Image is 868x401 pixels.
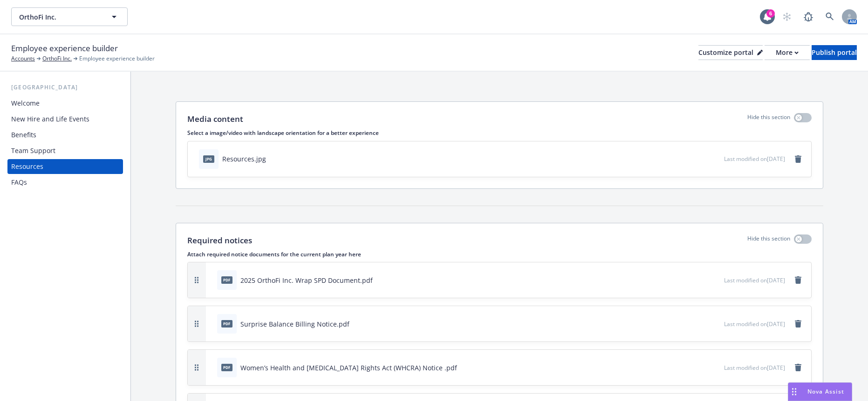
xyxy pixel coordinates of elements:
[7,143,123,158] a: Team Support
[19,12,100,22] span: OrthoFi Inc.
[7,127,123,142] a: Benefits
[240,275,373,285] div: 2025 OrthoFi Inc. Wrap SPD Document.pdf
[221,320,232,327] span: pdf
[240,319,349,329] div: Surprise Balance Billing Notice.pdf
[698,46,763,60] div: Customize portal
[807,388,844,395] span: Nova Assist
[240,363,457,373] div: Women’s Health and [MEDICAL_DATA] Rights Act (WHCRA) Notice .pdf
[712,154,720,164] button: preview file
[793,318,804,329] a: remove
[788,383,800,401] div: Drag to move
[221,364,232,371] span: pdf
[187,234,252,247] p: Required notices
[7,112,123,127] a: New Hire and Life Events
[697,363,704,373] button: download file
[799,7,818,26] a: Report a Bug
[788,382,852,401] button: Nova Assist
[11,143,55,158] div: Team Support
[697,154,704,164] button: download file
[187,113,243,125] p: Media content
[7,83,123,92] div: [GEOGRAPHIC_DATA]
[712,319,720,329] button: preview file
[697,319,704,329] button: download file
[724,276,785,284] span: Last modified on [DATE]
[42,54,72,63] a: OrthoFi Inc.
[766,9,775,18] div: 6
[793,274,804,286] a: remove
[712,363,720,373] button: preview file
[697,275,704,285] button: download file
[221,276,232,283] span: pdf
[11,54,35,63] a: Accounts
[765,45,810,60] button: More
[7,96,123,111] a: Welcome
[724,320,785,328] span: Last modified on [DATE]
[11,7,128,26] button: OrthoFi Inc.
[11,159,43,174] div: Resources
[222,154,266,164] div: Resources.jpg
[812,45,857,60] button: Publish portal
[79,54,155,63] span: Employee experience builder
[724,364,785,372] span: Last modified on [DATE]
[7,175,123,190] a: FAQs
[820,7,839,26] a: Search
[776,46,799,60] div: More
[812,46,857,60] div: Publish portal
[712,275,720,285] button: preview file
[11,96,40,111] div: Welcome
[7,159,123,174] a: Resources
[747,234,790,247] p: Hide this section
[11,112,89,127] div: New Hire and Life Events
[793,362,804,373] a: remove
[747,113,790,125] p: Hide this section
[793,154,804,165] a: remove
[724,155,785,163] span: Last modified on [DATE]
[698,45,763,60] button: Customize portal
[11,127,36,142] div: Benefits
[187,129,812,137] p: Select a image/video with landscape orientation for a better experience
[203,155,214,162] span: jpg
[187,250,812,258] p: Attach required notice documents for the current plan year here
[778,7,796,26] a: Start snowing
[11,42,118,54] span: Employee experience builder
[11,175,27,190] div: FAQs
